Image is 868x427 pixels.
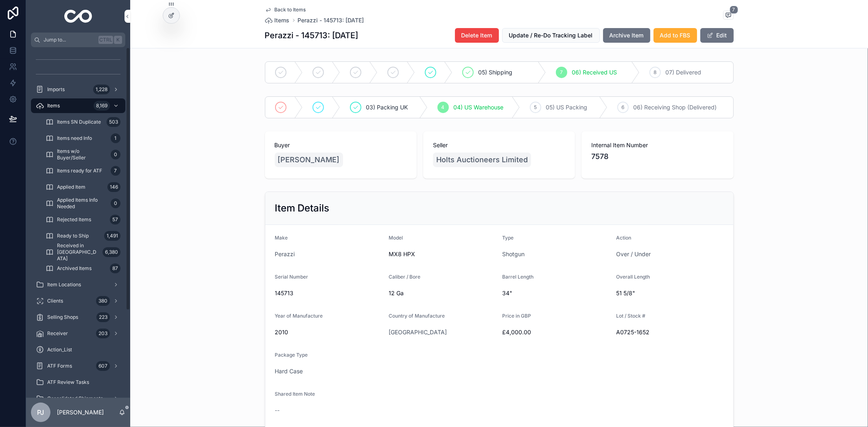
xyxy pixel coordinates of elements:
[31,375,125,390] a: ATF Review Tasks
[275,141,407,149] span: Buyer
[616,328,724,336] span: A0725-1652
[111,150,120,159] div: 0
[64,10,92,23] img: App logo
[107,182,120,192] div: 146
[31,326,125,341] a: Receiver203
[666,68,702,76] span: 07) Delivered
[110,215,120,224] div: 57
[31,98,125,113] a: Items8,169
[389,328,447,336] a: [GEOGRAPHIC_DATA]
[275,152,343,167] a: [PERSON_NAME]
[41,245,125,259] a: Received in [GEOGRAPHIC_DATA]6,380
[454,103,504,111] span: 04) US Warehouse
[41,196,125,211] a: Applied Items Info Needed0
[93,85,110,94] div: 1,228
[503,313,531,319] span: Price in GBP
[634,103,717,111] span: 06) Receiving Shop (Delivered)
[47,86,65,93] span: Imports
[31,391,125,406] a: Consolidated Shipments
[433,141,565,149] span: Seller
[366,103,408,111] span: 03) Packing UK
[572,68,617,76] span: 06) Received US
[47,281,81,288] span: Item Locations
[503,328,610,336] span: £4,000.00
[534,104,537,111] span: 5
[31,342,125,357] a: Action_List
[96,296,110,306] div: 380
[479,68,513,76] span: 05) Shipping
[502,28,600,43] button: Update / Re-Do Tracking Label
[275,328,383,336] span: 2010
[96,361,110,371] div: 607
[610,31,644,39] span: Archive Item
[616,313,645,319] span: Lot / Stock #
[275,250,295,258] a: Perazzi
[503,289,610,297] span: 34"
[298,16,364,24] a: Perazzi - 145713: [DATE]
[57,197,107,210] span: Applied Items Info Needed
[616,250,651,258] span: Over / Under
[275,367,303,375] span: Hard Case
[37,407,44,417] span: PJ
[461,31,492,39] span: Delete Item
[26,47,130,398] div: scrollable content
[103,247,120,257] div: 6,380
[275,274,308,280] span: Serial Number
[436,154,528,166] span: Holts Auctioneers Limited
[275,289,383,297] span: 145713
[115,37,121,43] span: K
[265,30,359,41] h1: Perazzi - 145713: [DATE]
[57,148,107,161] span: Items w/o Buyer/Seller
[57,265,92,272] span: Archived Items
[503,235,514,241] span: Type
[275,16,290,24] span: Items
[730,6,738,14] span: 7
[546,103,588,111] span: 05) US Packing
[41,147,125,162] a: Items w/o Buyer/Seller0
[503,250,525,258] a: Shotgun
[275,391,315,397] span: Shared Item Note
[389,250,496,258] span: MX8 HPX
[104,231,120,241] div: 1,491
[96,329,110,338] div: 203
[389,313,445,319] span: Country of Manufacture
[47,314,78,320] span: Selling Shops
[31,277,125,292] a: Item Locations
[275,235,288,241] span: Make
[96,312,110,322] div: 223
[47,395,103,402] span: Consolidated Shipments
[110,264,120,273] div: 87
[47,379,89,386] span: ATF Review Tasks
[47,298,63,304] span: Clients
[723,11,734,21] button: 7
[603,28,650,43] button: Archive Item
[31,294,125,308] a: Clients380
[41,180,125,194] a: Applied Item146
[98,36,113,44] span: Ctrl
[433,152,531,167] a: Holts Auctioneers Limited
[591,141,724,149] span: Internal Item Number
[389,274,420,280] span: Caliber / Bore
[111,133,120,143] div: 1
[621,104,624,111] span: 6
[654,69,656,76] span: 8
[57,184,85,190] span: Applied Item
[455,28,499,43] button: Delete Item
[275,202,330,215] h2: Item Details
[31,33,125,47] button: Jump to...CtrlK
[275,313,323,319] span: Year of Manufacture
[275,352,308,358] span: Package Type
[47,102,60,109] span: Items
[57,216,91,223] span: Rejected Items
[57,168,102,174] span: Items ready for ATF
[278,154,340,166] span: [PERSON_NAME]
[47,363,72,369] span: ATF Forms
[616,235,631,241] span: Action
[389,235,403,241] span: Model
[275,7,306,13] span: Back to Items
[591,151,724,162] span: 7578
